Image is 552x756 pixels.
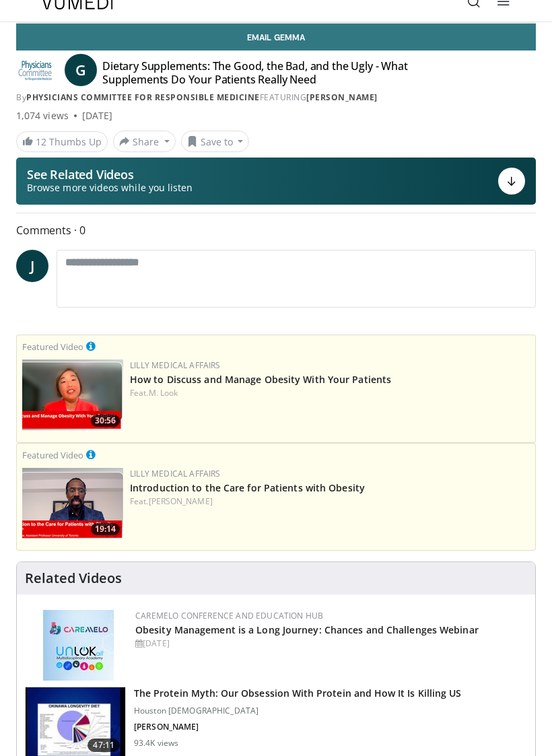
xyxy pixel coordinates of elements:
a: 12 Thumbs Up [16,131,108,152]
span: Browse more videos while you listen [27,181,193,195]
small: Featured Video [22,341,83,353]
button: See Related Videos Browse more videos while you listen [16,158,536,205]
span: 47:11 [88,738,120,752]
div: [DATE] [135,638,524,650]
h4: Dietary Supplements: The Good, the Bad, and the Ugly - What Supplements Do Your Patients Really Need [102,59,471,86]
a: Lilly Medical Affairs [130,359,221,371]
span: 19:14 [91,523,120,535]
a: G [65,54,97,86]
a: CaReMeLO Conference and Education Hub [135,610,323,621]
h3: The Protein Myth: Our Obsession With Protein and How It Is Killing US [134,687,461,700]
a: Physicians Committee for Responsible Medicine [26,92,260,103]
a: J [16,250,48,282]
a: 30:56 [22,359,123,430]
small: Featured Video [22,449,83,461]
button: Save to [181,131,250,152]
p: [PERSON_NAME] [134,722,461,732]
span: 12 [36,135,46,148]
a: Obesity Management is a Long Journey: Chances and Challenges Webinar [135,623,479,636]
span: 1,074 views [16,109,69,123]
a: [PERSON_NAME] [306,92,378,103]
button: Share [113,131,176,152]
a: Email Gemma [16,24,536,50]
a: Lilly Medical Affairs [130,468,221,479]
img: acc2e291-ced4-4dd5-b17b-d06994da28f3.png.150x105_q85_crop-smart_upscale.png [22,468,123,539]
img: 45df64a9-a6de-482c-8a90-ada250f7980c.png.150x105_q85_autocrop_double_scale_upscale_version-0.2.jpg [43,610,114,681]
div: By FEATURING [16,92,536,104]
a: How to Discuss and Manage Obesity With Your Patients [130,373,391,386]
span: Comments 0 [16,221,536,239]
a: M. Look [149,387,178,399]
div: [DATE] [82,109,112,123]
h4: Related Videos [25,570,122,586]
img: Physicians Committee for Responsible Medicine [16,59,54,81]
a: [PERSON_NAME] [149,495,213,507]
img: c98a6a29-1ea0-4bd5-8cf5-4d1e188984a7.png.150x105_q85_crop-smart_upscale.png [22,359,123,430]
a: 19:14 [22,468,123,539]
p: Houston [DEMOGRAPHIC_DATA] [134,706,461,716]
a: Introduction to the Care for Patients with Obesity [130,481,365,494]
div: Feat. [130,387,530,399]
div: Feat. [130,495,530,508]
p: See Related Videos [27,168,193,181]
p: 93.4K views [134,738,178,749]
span: 30:56 [91,415,120,427]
